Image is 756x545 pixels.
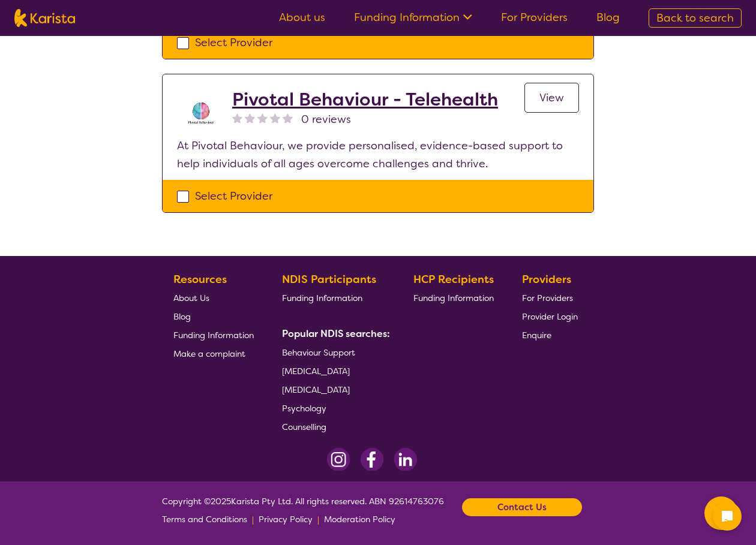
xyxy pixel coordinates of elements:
a: Funding Information [354,10,472,25]
a: Counselling [282,417,385,436]
img: Instagram [327,448,350,471]
span: Funding Information [413,293,494,303]
b: Providers [522,272,571,287]
a: Blog [596,10,620,25]
img: nonereviewstar [270,113,280,123]
span: Funding Information [173,330,254,341]
span: Enquire [522,330,551,341]
a: [MEDICAL_DATA] [282,362,385,380]
b: HCP Recipients [413,272,494,287]
p: | [252,510,254,528]
b: Popular NDIS searches: [282,327,390,340]
a: Behaviour Support [282,343,385,362]
img: Karista logo [14,9,75,27]
b: Contact Us [497,498,547,516]
img: nonereviewstar [257,113,268,123]
span: About Us [173,293,209,303]
a: Psychology [282,399,385,417]
a: Make a complaint [173,344,254,363]
a: Privacy Policy [259,510,313,528]
span: Funding Information [282,293,362,303]
p: | [317,510,319,528]
a: For Providers [501,10,568,25]
img: Facebook [360,448,384,471]
a: Moderation Policy [324,510,395,528]
img: nonereviewstar [283,113,293,123]
span: Terms and Conditions [162,514,247,525]
a: About us [279,10,325,25]
b: NDIS Participants [282,272,376,287]
span: Counselling [282,421,326,432]
img: nonereviewstar [245,113,255,123]
span: Back to search [656,11,734,25]
a: For Providers [522,288,578,307]
a: Blog [173,307,254,326]
span: View [539,91,564,105]
img: LinkedIn [394,448,417,471]
span: Moderation Policy [324,514,395,525]
a: View [524,83,579,113]
span: 0 reviews [301,110,351,128]
a: Enquire [522,326,578,344]
span: Blog [173,311,191,322]
p: At Pivotal Behaviour, we provide personalised, evidence-based support to help individuals of all ... [177,137,579,173]
img: s8av3rcikle0tbnjpqc8.png [177,89,225,137]
a: Funding Information [282,288,385,307]
a: Terms and Conditions [162,510,247,528]
a: Provider Login [522,307,578,326]
a: Funding Information [413,288,494,307]
span: Behaviour Support [282,347,355,358]
a: Funding Information [173,326,254,344]
span: Copyright © 2025 Karista Pty Ltd. All rights reserved. ABN 92614763076 [162,492,444,528]
span: For Providers [522,293,573,303]
a: Pivotal Behaviour - Telehealth [232,89,498,110]
a: About Us [173,288,254,307]
img: nonereviewstar [232,113,242,123]
a: [MEDICAL_DATA] [282,380,385,399]
a: Back to search [649,8,742,28]
span: [MEDICAL_DATA] [282,384,350,395]
span: Privacy Policy [259,514,313,525]
span: Provider Login [522,311,578,322]
span: Psychology [282,403,326,414]
span: [MEDICAL_DATA] [282,366,350,377]
button: Channel Menu [704,496,738,530]
span: Make a complaint [173,348,245,359]
b: Resources [173,272,227,287]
